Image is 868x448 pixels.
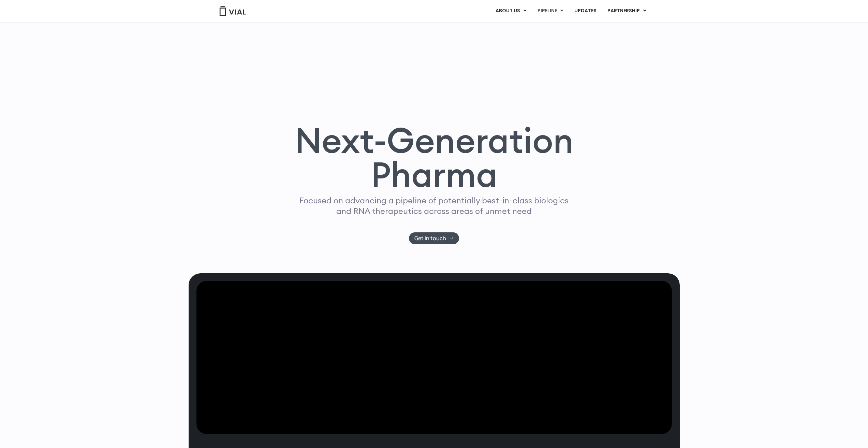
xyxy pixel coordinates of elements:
a: Get in touch [409,232,459,244]
a: UPDATES [569,5,602,17]
a: PARTNERSHIPMenu Toggle [602,5,652,17]
h1: Next-Generation Pharma [286,123,582,192]
p: Focused on advancing a pipeline of potentially best-in-class biologics and RNA therapeutics acros... [297,195,572,216]
a: ABOUT USMenu Toggle [490,5,532,17]
img: Vial Logo [219,6,246,16]
span: Get in touch [414,236,446,241]
a: PIPELINEMenu Toggle [532,5,569,17]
